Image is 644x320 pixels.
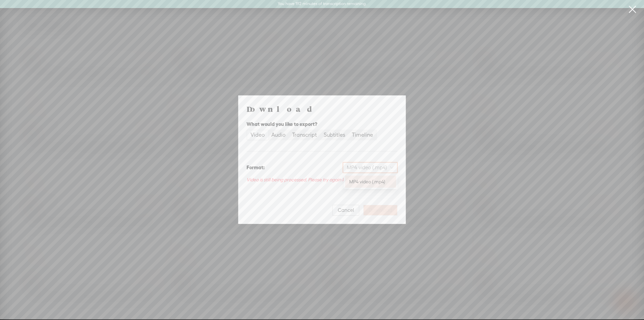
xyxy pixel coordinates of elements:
[338,207,354,214] span: Cancel
[324,130,345,140] div: Subtitles
[247,177,353,182] span: Video is still being processed. Please try again later.
[247,120,397,128] div: What would you like to export?
[271,130,285,140] div: Audio
[251,130,265,140] div: Video
[332,205,359,216] button: Cancel
[352,130,373,140] div: Timeline
[349,178,392,185] div: MP4 video (.mp4)
[292,130,317,140] div: Transcript
[247,104,397,114] h4: Download
[247,130,377,140] div: segmented control
[347,163,393,173] span: MP4 video (.mp4)
[247,164,265,172] div: Format:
